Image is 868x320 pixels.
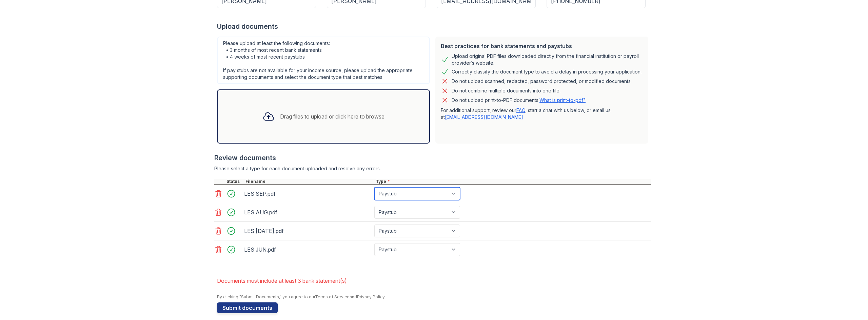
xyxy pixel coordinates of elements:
[217,274,651,287] li: Documents must include at least 3 bank statement(s)
[452,68,642,76] div: Correctly classify the document type to avoid a delay in processing your application.
[244,188,372,199] div: LES SEP.pdf
[441,42,643,50] div: Best practices for bank statements and paystubs
[539,97,586,103] a: What is print-to-pdf?
[374,179,651,184] div: Type
[280,112,384,121] div: Drag files to upload or click here to browse
[217,22,651,31] div: Upload documents
[244,244,372,255] div: LES JUN.pdf
[214,165,651,172] div: Please select a type for each document uploaded and resolve any errors.
[452,97,586,104] p: Do not upload print-to-PDF documents.
[452,53,643,66] div: Upload original PDF files downloaded directly from the financial institution or payroll provider’...
[244,179,374,184] div: Filename
[225,179,244,184] div: Status
[244,226,372,236] div: LES [DATE].pdf
[357,294,386,299] a: Privacy Policy.
[516,107,525,113] a: FAQ
[445,114,523,120] a: [EMAIL_ADDRESS][DOMAIN_NAME]
[315,294,350,299] a: Terms of Service
[452,77,632,85] div: Do not upload scanned, redacted, password protected, or modified documents.
[217,37,430,84] div: Please upload at least the following documents: • 3 months of most recent bank statements • 4 wee...
[441,107,643,121] p: For additional support, review our , start a chat with us below, or email us at
[217,294,651,300] div: By clicking "Submit Documents," you agree to our and
[214,153,651,163] div: Review documents
[452,87,560,95] div: Do not combine multiple documents into one file.
[217,302,278,313] button: Submit documents
[244,207,372,218] div: LES AUG.pdf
